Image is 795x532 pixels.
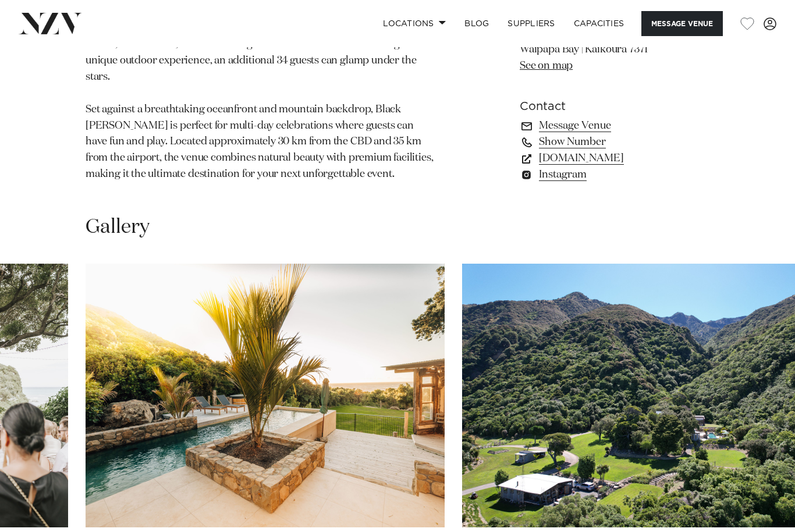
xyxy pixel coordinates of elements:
[520,134,709,150] a: Show Number
[520,98,709,115] h6: Contact
[520,166,709,183] a: Instagram
[520,118,709,134] a: Message Venue
[374,11,455,36] a: Locations
[455,11,498,36] a: BLOG
[565,11,634,36] a: Capacities
[19,13,82,34] img: nzv-logo.png
[641,11,723,36] button: Message Venue
[86,264,445,527] swiper-slide: 14 / 29
[520,61,573,71] a: See on map
[498,11,564,36] a: SUPPLIERS
[86,214,150,240] h2: Gallery
[520,150,709,166] a: [DOMAIN_NAME]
